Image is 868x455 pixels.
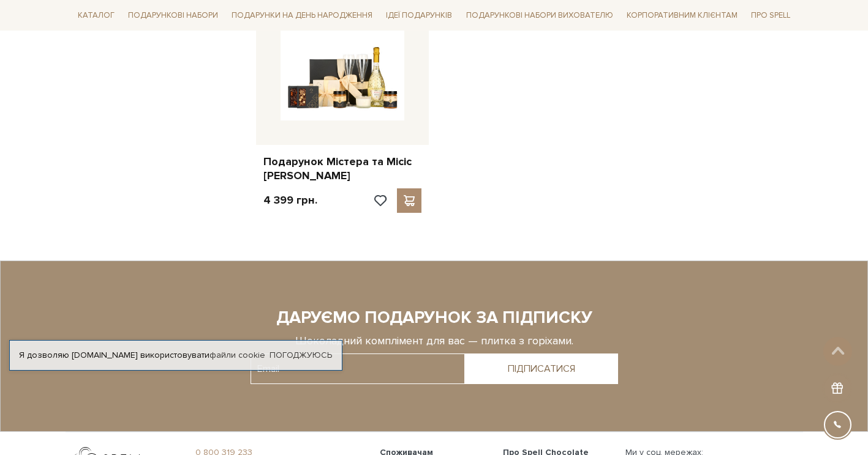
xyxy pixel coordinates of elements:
a: Погоджуюсь [270,350,332,361]
a: Подарунок Містера та Місіс [PERSON_NAME] [263,155,422,183]
a: Подарунки на День народження [227,6,377,25]
a: Ідеї подарунків [381,6,457,25]
a: Каталог [73,6,119,25]
a: Про Spell [746,6,795,25]
a: Подарункові набори вихователю [461,5,618,26]
p: 4 399 грн. [263,193,317,207]
a: Подарункові набори [123,6,223,25]
a: Корпоративним клієнтам [622,5,742,26]
div: Я дозволяю [DOMAIN_NAME] використовувати [10,350,342,361]
a: файли cookie [209,350,265,360]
